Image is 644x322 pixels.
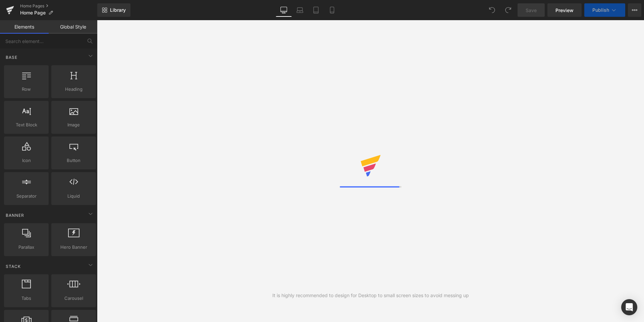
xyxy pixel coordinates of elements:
a: Global Style [49,20,97,34]
span: Carousel [53,295,94,302]
span: Liquid [53,193,94,200]
a: Preview [547,3,582,17]
button: Publish [584,3,625,17]
span: Image [53,121,94,128]
span: Separator [6,193,47,200]
span: Text Block [6,121,47,128]
a: Home Pages [20,3,97,9]
a: Tablet [308,3,324,17]
button: Redo [501,3,515,17]
a: New Library [97,3,130,17]
button: More [628,3,641,17]
span: Tabs [6,295,47,302]
span: Icon [6,157,47,164]
span: Save [526,7,537,14]
span: Row [6,86,47,93]
span: Banner [5,212,25,218]
a: Mobile [324,3,340,17]
span: Parallax [6,244,47,251]
span: Stack [5,263,21,270]
a: Laptop [292,3,308,17]
button: Undo [485,3,499,17]
span: Heading [53,86,94,93]
div: It is highly recommended to design for Desktop to small screen sizes to avoid messing up [272,292,469,299]
span: Preview [555,7,574,14]
span: Button [53,157,94,164]
span: Publish [592,7,609,13]
span: Base [5,54,18,61]
span: Hero Banner [53,244,94,251]
a: Desktop [276,3,292,17]
span: Library [110,7,126,13]
span: Home Page [20,10,46,15]
div: Open Intercom Messenger [621,299,637,315]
